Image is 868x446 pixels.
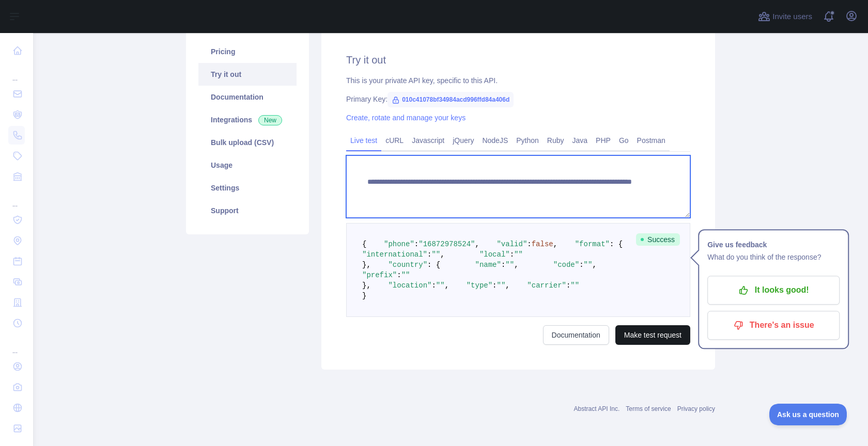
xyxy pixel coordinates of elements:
span: , [440,250,444,259]
a: NodeJS [478,132,512,149]
span: Success [636,233,680,246]
span: Invite users [772,11,812,23]
span: : [510,250,514,259]
button: Make test request [615,325,690,345]
a: Java [568,132,592,149]
span: "format" [575,240,610,248]
span: "prefix" [362,271,397,279]
span: : { [610,240,623,248]
span: "code" [553,261,579,269]
span: } [362,292,366,300]
a: jQuery [448,132,478,149]
span: "international" [362,250,427,259]
span: { [362,240,366,248]
span: : [579,261,583,269]
a: Usage [198,154,297,177]
a: Pricing [198,40,297,63]
span: : { [427,261,440,269]
a: Create, rotate and manage your keys [346,114,466,122]
a: Postman [633,132,670,149]
span: "name" [475,261,501,269]
span: : [431,281,436,290]
span: : [527,240,531,248]
div: ... [8,188,25,209]
a: Python [512,132,543,149]
a: Live test [346,132,381,149]
h2: Try it out [346,53,690,67]
span: "" [401,271,410,279]
span: "valid" [497,240,527,248]
h1: Give us feedback [707,238,840,251]
button: Invite users [756,8,814,25]
span: false [532,240,553,248]
a: cURL [381,132,408,149]
span: "local" [479,250,510,259]
a: Integrations New [198,108,297,131]
span: "country" [388,261,427,269]
a: Go [615,132,633,149]
span: "location" [388,281,431,290]
span: "" [431,250,440,259]
span: , [445,281,449,290]
span: "16872978524" [419,240,475,248]
a: Bulk upload (CSV) [198,131,297,154]
span: "" [584,261,593,269]
span: "" [497,281,506,290]
span: }, [362,281,371,290]
span: 010c41078bf34984acd996ffd84a406d [388,92,514,107]
span: , [553,240,557,248]
span: , [592,261,596,269]
span: }, [362,261,371,269]
a: Privacy policy [677,405,715,412]
span: "type" [467,281,492,290]
a: Javascript [408,132,448,149]
a: Support [198,199,297,222]
a: Documentation [198,86,297,108]
span: : [414,240,419,248]
a: Settings [198,177,297,199]
div: ... [8,62,25,83]
div: ... [8,334,25,355]
div: Primary Key: [346,94,690,104]
iframe: Toggle Customer Support [769,404,847,425]
span: "phone" [384,240,414,248]
a: Try it out [198,63,297,86]
span: "" [505,261,514,269]
span: New [258,115,282,125]
span: : [397,271,401,279]
span: "" [570,281,579,290]
span: , [514,261,518,269]
a: Terms of service [626,405,671,412]
span: : [566,281,570,290]
span: "" [514,250,523,259]
span: : [427,250,431,259]
span: , [475,240,479,248]
a: Ruby [543,132,568,149]
span: "carrier" [527,281,566,290]
div: This is your private API key, specific to this API. [346,75,690,86]
a: Abstract API Inc. [574,405,620,412]
span: , [505,281,509,290]
p: What do you think of the response? [707,251,840,263]
span: : [501,261,505,269]
a: Documentation [543,325,609,345]
a: PHP [592,132,615,149]
span: : [492,281,497,290]
span: "" [436,281,445,290]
